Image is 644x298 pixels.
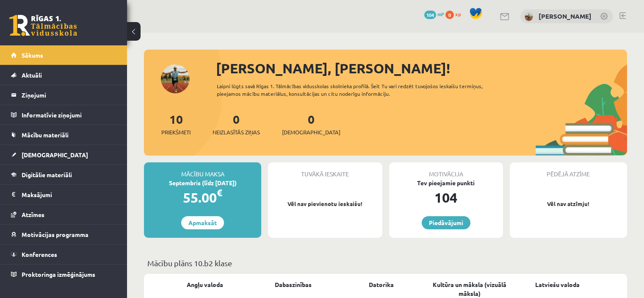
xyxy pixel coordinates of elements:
[445,11,465,17] a: 0 xp
[181,216,224,229] a: Apmaksāt
[217,187,222,199] span: €
[268,162,382,178] div: Tuvākā ieskaite
[144,162,261,178] div: Mācību maksa
[22,71,42,79] span: Aktuāli
[213,111,260,136] a: 0Neizlasītās ziņas
[11,65,116,85] a: Aktuāli
[445,11,454,19] span: 0
[161,128,191,136] span: Priekšmeti
[510,162,627,178] div: Pēdējā atzīme
[11,105,116,125] a: Informatīvie ziņojumi
[424,11,444,17] a: 104 mP
[11,125,116,145] a: Mācību materiāli
[11,45,116,65] a: Sākums
[22,51,43,59] span: Sākums
[147,257,624,269] p: Mācību plāns 10.b2 klase
[144,178,261,187] div: Septembris (līdz [DATE])
[22,211,44,218] span: Atzīmes
[272,200,378,208] p: Vēl nav pievienotu ieskaišu!
[11,205,116,224] a: Atzīmes
[161,111,191,136] a: 10Priekšmeti
[213,128,260,136] span: Neizlasītās ziņas
[525,13,533,21] img: Toms Tarasovs
[11,145,116,164] a: [DEMOGRAPHIC_DATA]
[539,12,591,20] a: [PERSON_NAME]
[389,162,503,178] div: Motivācija
[535,280,580,289] a: Latviešu valoda
[275,280,312,289] a: Dabaszinības
[11,225,116,244] a: Motivācijas programma
[11,165,116,184] a: Digitālie materiāli
[426,280,514,298] a: Kultūra un māksla (vizuālā māksla)
[187,280,223,289] a: Angļu valoda
[22,151,88,159] span: [DEMOGRAPHIC_DATA]
[9,15,77,36] a: Rīgas 1. Tālmācības vidusskola
[22,171,72,178] span: Digitālie materiāli
[11,85,116,105] a: Ziņojumi
[22,251,57,258] span: Konferences
[22,105,116,125] legend: Informatīvie ziņojumi
[11,245,116,264] a: Konferences
[422,216,470,229] a: Piedāvājumi
[424,11,436,19] span: 104
[514,200,623,208] p: Vēl nav atzīmju!
[217,82,507,97] div: Laipni lūgts savā Rīgas 1. Tālmācības vidusskolas skolnieka profilā. Šeit Tu vari redzēt tuvojošo...
[144,187,261,208] div: 55.00
[11,185,116,204] a: Maksājumi
[282,128,340,136] span: [DEMOGRAPHIC_DATA]
[22,270,95,278] span: Proktoringa izmēģinājums
[437,11,444,17] span: mP
[282,111,340,136] a: 0[DEMOGRAPHIC_DATA]
[389,187,503,208] div: 104
[22,85,116,105] legend: Ziņojumi
[11,265,116,284] a: Proktoringa izmēģinājums
[389,178,503,187] div: Tev pieejamie punkti
[22,231,88,238] span: Motivācijas programma
[455,11,461,17] span: xp
[22,131,69,139] span: Mācību materiāli
[369,280,394,289] a: Datorika
[22,185,116,204] legend: Maksājumi
[216,58,627,78] div: [PERSON_NAME], [PERSON_NAME]!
